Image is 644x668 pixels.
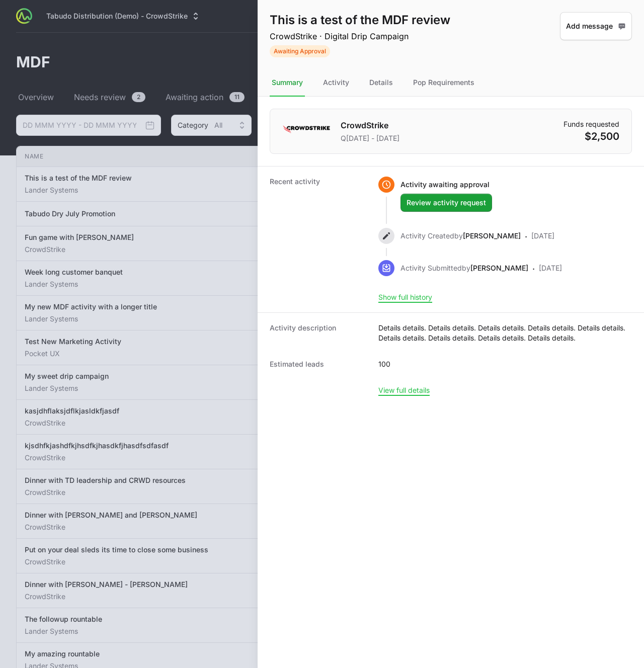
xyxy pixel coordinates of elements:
[531,231,554,240] time: [DATE]
[270,30,450,42] p: CrowdStrike · Digital Drip Campaign
[563,129,619,143] dd: $2,500
[270,12,450,28] h1: This is a test of the MDF review
[532,262,535,276] span: ·
[378,323,632,343] dd: Details details. Details details. Details details. Details details. Details details. Details deta...
[560,12,632,57] div: Activity actions
[563,119,619,129] dt: Funds requested
[539,264,562,272] time: [DATE]
[270,359,366,369] dt: Estimated leads
[400,263,528,276] p: Activity Submitted by
[270,177,366,302] dt: Recent activity
[378,177,562,292] ul: Activity history timeline
[411,69,476,97] div: Pop Requirements
[341,133,399,143] p: Q[DATE] - [DATE]
[270,69,305,97] div: Summary
[270,323,366,343] dt: Activity description
[407,197,486,209] span: Review activity request
[560,12,632,40] button: Add message
[341,119,399,131] h1: CrowdStrike
[400,180,490,189] span: Activity awaiting approval
[321,69,351,97] div: Activity
[463,231,521,240] a: [PERSON_NAME]
[566,15,626,37] span: Add message
[400,194,492,212] button: Review activity request
[378,386,430,395] button: View full details
[470,264,528,272] a: [PERSON_NAME]
[258,69,644,97] nav: Tabs
[525,230,527,244] span: ·
[378,293,432,302] button: Show full history
[378,359,390,369] dd: 100
[400,231,521,244] p: Activity Created by
[270,44,450,57] span: Activity Status
[282,119,331,139] img: CrowdStrike
[367,69,395,97] div: Details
